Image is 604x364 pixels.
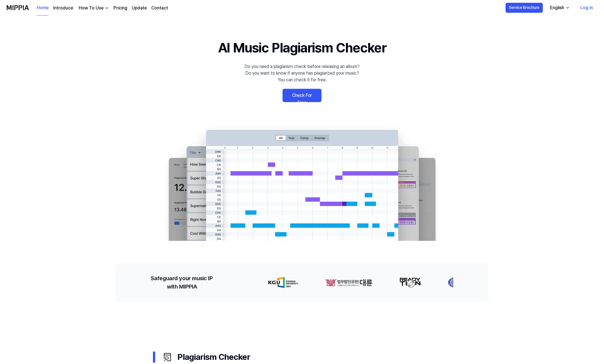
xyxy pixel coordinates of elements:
[157,124,447,241] img: main Image
[546,2,573,13] button: English
[162,351,451,363] div: Plagiarism Checker
[218,38,386,58] h1: AI Music Plagiarism Checker
[113,5,127,11] a: Pricing
[151,5,168,11] a: Contact
[244,63,360,83] div: Do you need a plagiarism check before releasing an album? Do you want to know if anyone has plagi...
[549,4,565,11] div: English
[37,0,49,16] a: Home
[78,5,105,11] div: How To Use
[78,5,109,11] button: How To Use
[448,277,465,288] img: partner-logo-3
[325,277,373,288] img: partner-logo-1
[283,89,321,102] a: Check For Free
[399,277,421,288] img: partner-logo-2
[53,5,73,11] a: Introduce
[506,3,543,13] button: Service Brochure
[151,274,213,291] h2: Safeguard your music IP with MIPPIA
[105,6,109,10] img: down
[132,5,147,11] a: Update
[268,277,298,288] img: partner-logo-0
